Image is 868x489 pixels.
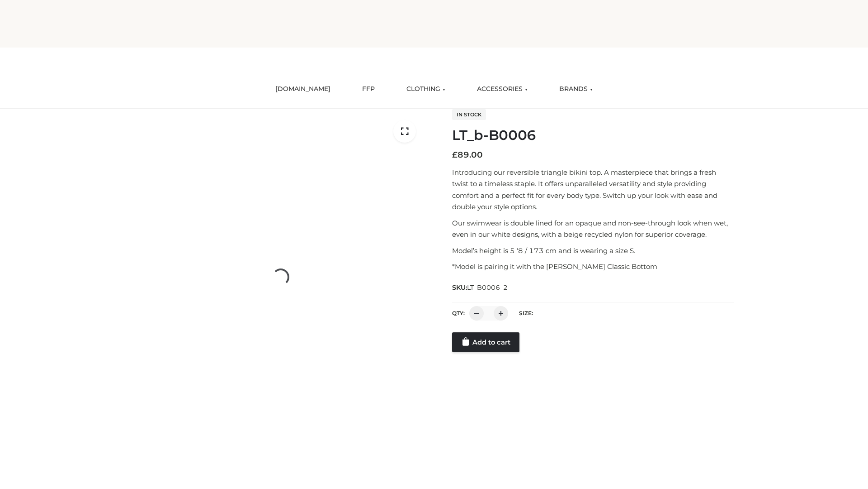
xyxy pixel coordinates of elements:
a: Add to cart [452,332,519,352]
label: Size: [519,310,533,316]
p: *Model is pairing it with the [PERSON_NAME] Classic Bottom [452,261,734,273]
span: SKU: [452,282,509,293]
a: ACCESSORIES [470,79,534,99]
p: Model’s height is 5 ‘8 / 173 cm and is wearing a size S. [452,245,734,257]
p: Introducing our reversible triangle bikini top. A masterpiece that brings a fresh twist to a time... [452,167,734,213]
span: £ [452,150,458,160]
p: Our swimwear is double lined for an opaque and non-see-through look when wet, even in our white d... [452,217,734,240]
a: FFP [355,79,382,99]
a: CLOTHING [400,79,452,99]
bdi: 89.00 [452,150,483,160]
a: [DOMAIN_NAME] [269,79,337,99]
label: QTY: [452,310,465,316]
span: In stock [452,109,486,120]
h1: LT_b-B0006 [452,127,734,144]
span: LT_B0006_2 [467,283,508,292]
a: BRANDS [552,79,599,99]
